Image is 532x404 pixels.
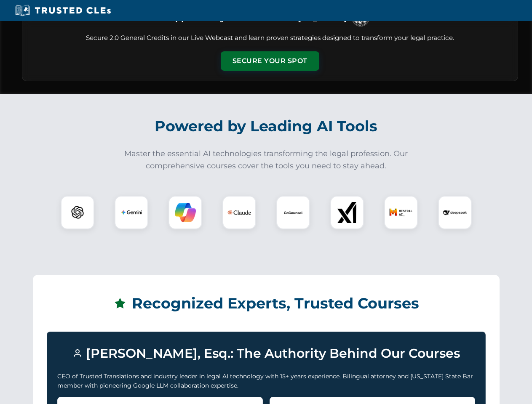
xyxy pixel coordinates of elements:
[337,202,358,223] img: xAI Logo
[121,202,142,223] img: Gemini Logo
[57,342,475,365] h3: [PERSON_NAME], Esq.: The Authority Behind Our Courses
[115,196,148,229] div: Gemini
[276,196,310,229] div: CoCounsel
[221,51,319,71] button: Secure Your Spot
[438,196,472,229] div: DeepSeek
[33,112,500,141] h2: Powered by Leading AI Tools
[61,196,94,229] div: ChatGPT
[65,200,90,225] img: ChatGPT Logo
[283,202,304,223] img: CoCounsel Logo
[13,4,113,17] img: Trusted CLEs
[227,201,251,224] img: Claude Logo
[384,196,418,229] div: Mistral AI
[168,196,202,229] div: Copilot
[57,372,475,391] p: CEO of Trusted Translations and industry leader in legal AI technology with 15+ years experience....
[119,148,414,172] p: Master the essential AI technologies transforming the legal profession. Our comprehensive courses...
[330,196,364,229] div: xAI
[389,201,413,224] img: Mistral AI Logo
[222,196,256,229] div: Claude
[32,33,508,43] p: Secure 2.0 General Credits in our Live Webcast and learn proven strategies designed to transform ...
[175,202,196,223] img: Copilot Logo
[47,289,486,318] h2: Recognized Experts, Trusted Courses
[443,201,467,224] img: DeepSeek Logo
